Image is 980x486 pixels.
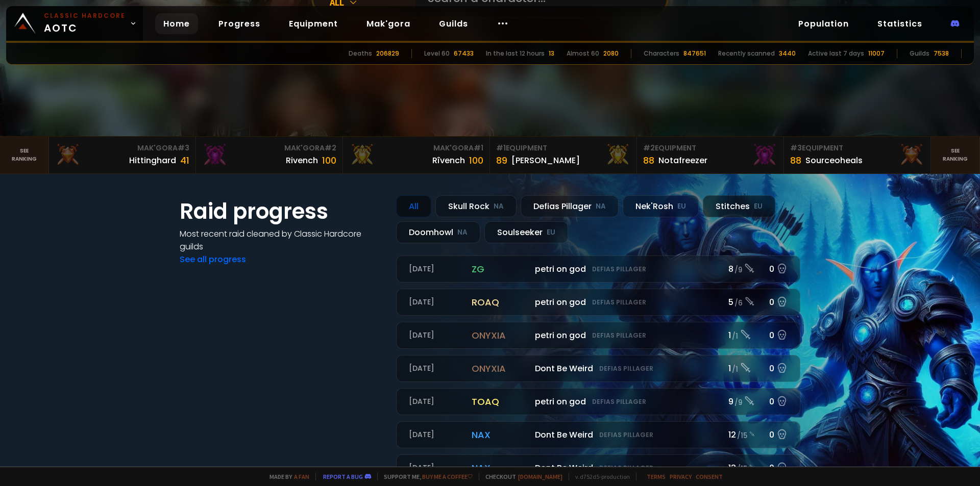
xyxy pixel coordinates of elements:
div: 67433 [454,49,474,58]
div: Notafreezer [658,154,707,167]
div: Equipment [790,143,924,154]
div: Mak'Gora [349,143,483,154]
small: EU [677,201,686,212]
a: Population [790,13,857,34]
small: EU [754,201,763,212]
div: 100 [469,154,483,167]
div: Mak'Gora [202,143,336,154]
small: NA [596,201,606,212]
span: Checkout [479,473,562,480]
span: # 3 [790,143,802,153]
a: Progress [210,13,268,34]
a: Privacy [670,473,692,480]
div: Almost 60 [567,49,599,58]
small: NA [494,201,504,212]
a: Statistics [869,13,930,34]
a: Home [155,13,198,34]
a: #2Equipment88Notafreezer [637,137,784,173]
a: Mak'gora [358,13,419,34]
a: Seeranking [931,137,980,173]
div: In the last 12 hours [486,49,545,58]
div: Guilds [910,49,929,58]
div: 13 [549,49,554,58]
span: # 1 [496,143,506,153]
a: Classic HardcoreAOTC [6,6,143,41]
h4: Most recent raid cleaned by Classic Hardcore guilds [180,227,384,253]
a: Guilds [431,13,476,34]
div: 2080 [603,49,619,58]
div: Equipment [496,143,630,154]
div: Characters [644,49,679,58]
div: 41 [180,154,189,167]
div: All [396,195,431,217]
a: [DATE]zgpetri on godDefias Pillager8 /90 [396,255,800,283]
div: 88 [643,154,654,167]
h1: Raid progress [180,195,384,227]
a: Mak'Gora#2Rivench100 [196,137,343,173]
a: Mak'Gora#1Rîvench100 [343,137,490,173]
div: Soulseeker [484,221,568,243]
a: [DATE]onyxiaDont Be WeirdDefias Pillager1 /10 [396,355,800,382]
span: Made by [263,473,309,480]
a: [DATE]toaqpetri on godDefias Pillager9 /90 [396,388,800,415]
a: Consent [696,473,723,480]
small: Classic Hardcore [44,11,126,20]
div: 89 [496,154,507,167]
span: # 1 [474,143,483,153]
div: 7538 [934,49,949,58]
div: 206829 [376,49,399,58]
a: Mak'Gora#3Hittinghard41 [49,137,196,173]
a: #3Equipment88Sourceoheals [784,137,931,173]
div: Defias Pillager [521,195,619,217]
a: Terms [647,473,666,480]
div: Level 60 [424,49,450,58]
a: See all progress [180,253,246,265]
div: 847651 [683,49,706,58]
small: NA [457,227,468,238]
div: Equipment [643,143,777,154]
span: v. d752d5 - production [569,473,630,480]
span: # 2 [643,143,655,153]
div: Rivench [286,154,318,167]
div: 88 [790,154,801,167]
span: # 2 [325,143,336,153]
div: Sourceoheals [805,154,863,167]
a: [DATE]onyxiapetri on godDefias Pillager1 /10 [396,322,800,349]
div: Mak'Gora [55,143,189,154]
div: [PERSON_NAME] [511,154,580,167]
a: Equipment [281,13,346,34]
div: Skull Rock [435,195,517,217]
div: Recently scanned [718,49,775,58]
div: 3440 [779,49,796,58]
div: Deaths [349,49,372,58]
a: Report a bug [323,473,363,480]
div: 11007 [868,49,885,58]
div: Doomhowl [396,221,480,243]
a: #1Equipment89[PERSON_NAME] [490,137,637,173]
span: # 3 [178,143,189,153]
small: EU [547,227,555,238]
a: [DATE]naxDont Be WeirdDefias Pillager12 /150 [396,421,800,448]
a: [DATE]roaqpetri on godDefias Pillager5 /60 [396,289,800,316]
a: [DATE]naxDont Be WeirdDefias Pillager13 /150 [396,454,800,481]
span: AOTC [44,11,126,36]
a: a fan [294,473,309,480]
div: 100 [322,154,336,167]
div: Hittinghard [129,154,176,167]
a: Buy me a coffee [422,473,473,480]
div: Nek'Rosh [623,195,699,217]
a: [DOMAIN_NAME] [518,473,562,480]
span: Support me, [377,473,473,480]
div: Stitches [703,195,775,217]
div: Active last 7 days [808,49,864,58]
div: Rîvench [432,154,465,167]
